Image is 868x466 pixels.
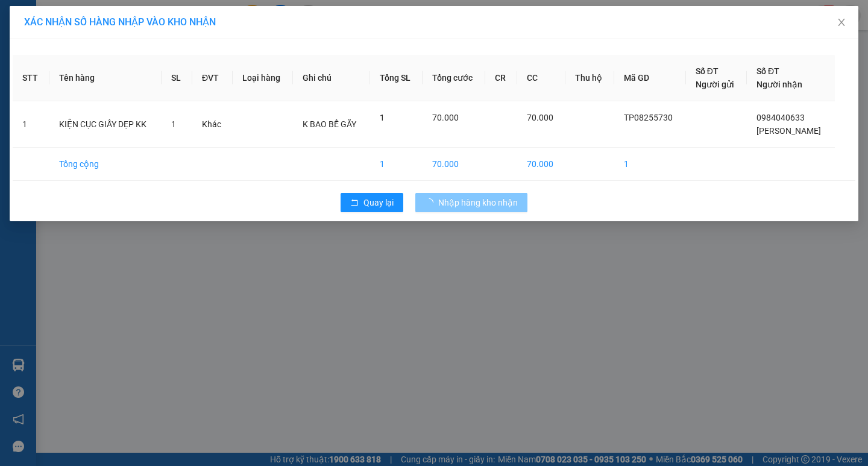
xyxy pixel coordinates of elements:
span: [PERSON_NAME] [756,126,821,136]
th: Loại hàng [233,55,293,101]
span: 70.000 [432,113,459,122]
td: KIỆN CỤC GIẤY DẸP KK [49,101,162,148]
span: K BAO BỂ GÃY [303,119,356,129]
th: Ghi chú [293,55,370,101]
td: 1 [614,148,686,181]
td: 1 [370,148,423,181]
th: Mã GD [614,55,686,101]
span: XÁC NHẬN SỐ HÀNG NHẬP VÀO KHO NHẬN [24,16,216,28]
span: 1 [171,119,176,129]
td: 1 [13,101,49,148]
th: Tên hàng [49,55,162,101]
th: Thu hộ [565,55,614,101]
span: Số ĐT [696,66,719,76]
span: TP08255730 [624,113,673,122]
th: Tổng SL [370,55,423,101]
span: Số ĐT [756,66,779,76]
th: SL [162,55,192,101]
span: rollback [350,198,359,208]
th: Tổng cước [423,55,485,101]
span: 70.000 [527,113,553,122]
span: Nhập hàng kho nhận [438,196,518,209]
span: Người gửi [696,80,734,89]
span: loading [425,198,438,207]
span: 1 [380,113,385,122]
td: 70.000 [423,148,485,181]
button: rollbackQuay lại [341,193,403,212]
td: Tổng cộng [49,148,162,181]
button: Close [825,6,858,40]
td: Khác [192,101,233,148]
th: ĐVT [192,55,233,101]
th: CC [517,55,565,101]
span: close [837,17,846,27]
span: Người nhận [756,80,802,89]
button: Nhập hàng kho nhận [415,193,527,212]
th: STT [13,55,49,101]
td: 70.000 [517,148,565,181]
span: Quay lại [363,196,394,209]
th: CR [485,55,517,101]
span: 0984040633 [756,113,805,122]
